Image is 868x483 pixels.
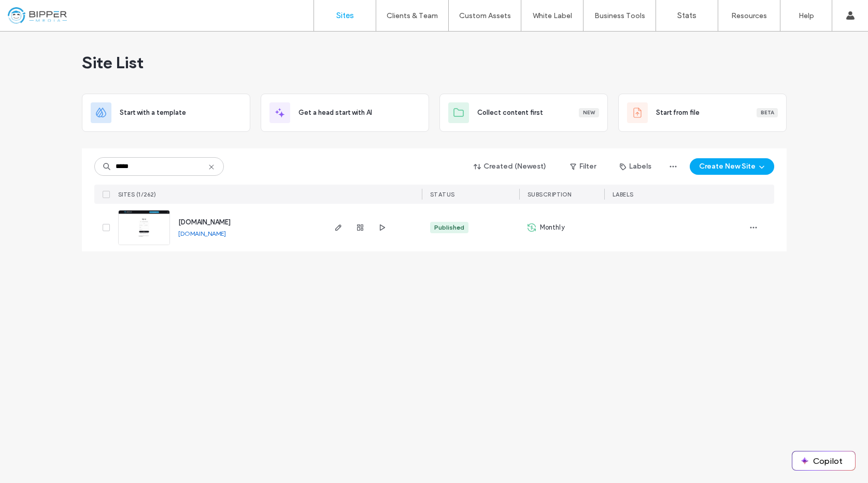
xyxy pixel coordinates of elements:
[82,94,250,132] div: Start with a template
[82,52,144,73] span: Site List
[261,94,429,132] div: Get a head start with AI
[757,108,778,117] div: Beta
[387,11,438,20] label: Clients & Team
[618,94,787,132] div: Start from fileBeta
[540,222,565,233] span: Monthly
[465,158,556,175] button: Created (Newest)
[120,108,186,118] span: Start with a template
[24,7,45,17] span: Help
[439,94,608,132] div: Collect content firstNew
[430,191,455,198] span: STATUS
[690,158,774,175] button: Create New Site
[118,191,156,198] span: SITES (1/262)
[677,11,696,20] label: Stats
[298,108,372,118] span: Get a head start with AI
[178,218,231,226] a: [DOMAIN_NAME]
[731,11,767,20] label: Resources
[560,158,606,175] button: Filter
[792,451,855,470] button: Copilot
[610,158,661,175] button: Labels
[656,108,700,118] span: Start from file
[594,11,645,20] label: Business Tools
[434,223,464,232] div: Published
[178,230,226,237] a: [DOMAIN_NAME]
[477,108,543,118] span: Collect content first
[528,191,572,198] span: SUBSCRIPTION
[799,11,814,20] label: Help
[579,108,599,117] div: New
[459,11,511,20] label: Custom Assets
[533,11,572,20] label: White Label
[336,11,354,20] label: Sites
[613,191,634,198] span: LABELS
